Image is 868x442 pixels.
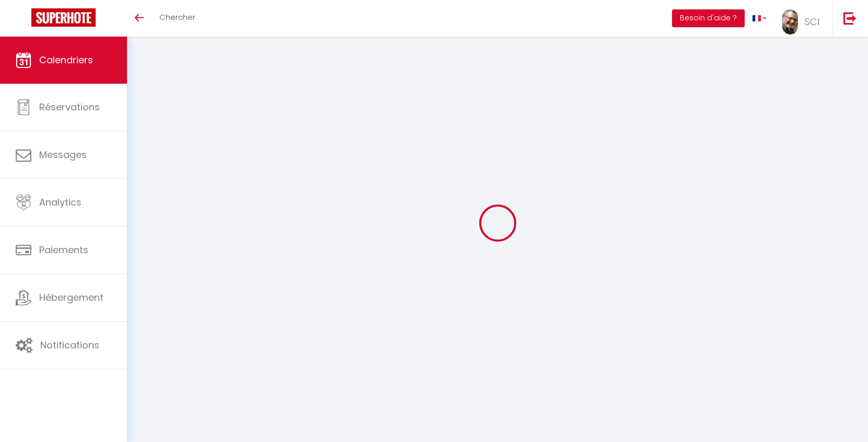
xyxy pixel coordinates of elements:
span: SCI [805,15,819,28]
img: logout [843,12,857,25]
img: Super Booking [31,8,96,27]
span: Paiements [39,243,88,256]
span: Analytics [39,196,82,209]
span: Hébergement [39,291,103,304]
button: Besoin d'aide ? [672,9,745,27]
span: Réservations [39,100,100,114]
span: Messages [39,148,87,161]
span: Chercher [159,12,195,22]
span: Calendriers [39,53,93,66]
span: Notifications [40,338,99,352]
img: ... [782,9,798,35]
